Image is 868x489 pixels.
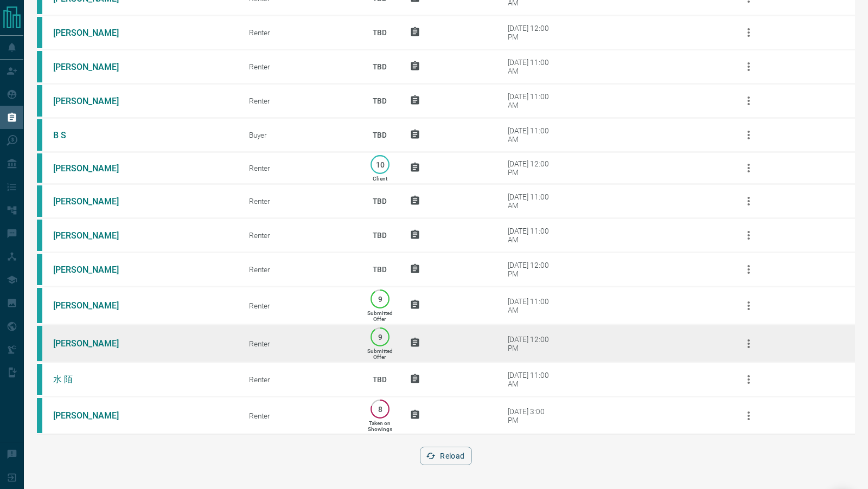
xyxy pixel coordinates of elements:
div: Renter [249,231,350,240]
p: 10 [376,160,384,169]
div: [DATE] 12:00 PM [508,24,554,41]
button: Reload [420,447,471,465]
a: [PERSON_NAME] [53,300,135,311]
div: condos.ca [37,185,42,217]
div: condos.ca [37,119,42,151]
p: Client [373,176,387,182]
div: [DATE] 11:00 AM [508,192,554,210]
div: [DATE] 11:00 AM [508,58,554,75]
div: Renter [249,375,350,384]
a: [PERSON_NAME] [53,163,135,173]
p: TBD [366,221,393,250]
div: condos.ca [37,398,42,433]
div: [DATE] 3:00 PM [508,407,554,424]
a: [PERSON_NAME] [53,410,135,421]
p: 9 [376,333,384,341]
div: condos.ca [37,51,42,82]
div: Renter [249,301,350,310]
div: [DATE] 11:00 AM [508,371,554,388]
div: condos.ca [37,288,42,323]
div: Renter [249,197,350,205]
div: Renter [249,96,350,105]
div: [DATE] 11:00 AM [508,297,554,314]
p: Submitted Offer [367,310,393,322]
div: [DATE] 11:00 AM [508,92,554,110]
div: [DATE] 12:00 PM [508,159,554,177]
a: [PERSON_NAME] [53,230,135,241]
div: condos.ca [37,326,42,361]
a: [PERSON_NAME] [53,338,135,349]
a: [PERSON_NAME] [53,62,135,72]
a: [PERSON_NAME] [53,265,135,275]
div: condos.ca [37,85,42,117]
a: B S [53,130,135,140]
p: TBD [366,86,393,115]
p: 8 [376,405,384,413]
div: Renter [249,265,350,274]
a: [PERSON_NAME] [53,196,135,207]
div: Renter [249,28,350,37]
a: [PERSON_NAME] [53,28,135,38]
div: Renter [249,62,350,71]
div: [DATE] 11:00 AM [508,126,554,144]
div: [DATE] 11:00 AM [508,227,554,244]
div: [DATE] 12:00 PM [508,261,554,278]
p: TBD [366,18,393,47]
div: Buyer [249,131,350,139]
p: Taken on Showings [368,420,392,432]
div: condos.ca [37,254,42,285]
div: Renter [249,339,350,348]
p: TBD [366,186,393,216]
div: condos.ca [37,153,42,183]
p: TBD [366,120,393,150]
p: TBD [366,52,393,81]
div: condos.ca [37,17,42,48]
div: Renter [249,411,350,420]
a: 水 陌 [53,374,135,385]
p: TBD [366,365,393,394]
div: Renter [249,164,350,172]
div: condos.ca [37,364,42,395]
p: Submitted Offer [367,348,393,360]
a: [PERSON_NAME] [53,96,135,106]
p: TBD [366,255,393,284]
div: condos.ca [37,220,42,251]
p: 9 [376,295,384,303]
div: [DATE] 12:00 PM [508,335,554,352]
